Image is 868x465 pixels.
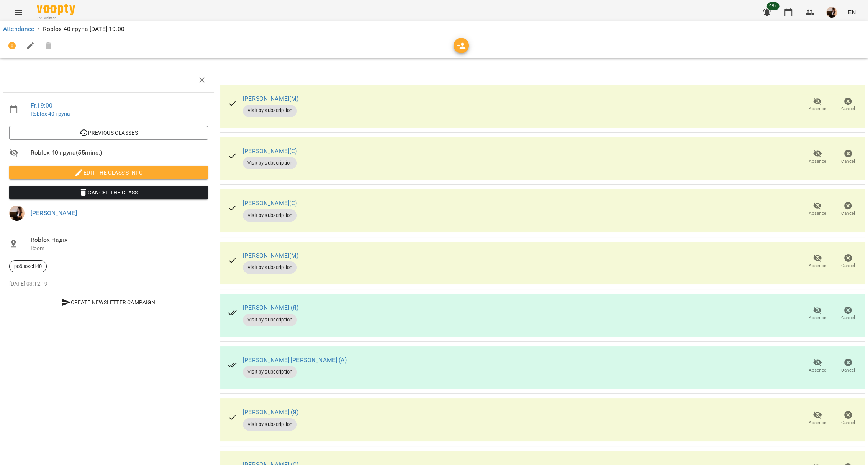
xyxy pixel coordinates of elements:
[243,317,297,323] span: Visit by subscription
[31,245,208,252] p: Room
[845,5,859,19] button: EN
[809,315,826,321] span: Absence
[243,107,297,114] span: Visit by subscription
[833,146,863,168] button: Cancel
[809,158,826,165] span: Absence
[833,94,863,116] button: Cancel
[243,147,297,155] a: [PERSON_NAME](С)
[809,210,826,217] span: Absence
[9,186,208,199] button: Cancel the class
[15,168,202,177] span: Edit the class's Info
[9,126,208,140] button: Previous Classes
[841,158,855,165] span: Cancel
[841,106,855,112] span: Cancel
[9,3,28,21] button: Menu
[243,264,297,271] span: Visit by subscription
[9,206,25,221] img: f1c8304d7b699b11ef2dd1d838014dff.jpg
[802,251,833,272] button: Absence
[802,146,833,168] button: Absence
[826,7,837,18] img: f1c8304d7b699b11ef2dd1d838014dff.jpg
[848,8,856,16] span: EN
[802,94,833,116] button: Absence
[37,4,75,15] img: Voopty Logo
[31,235,208,245] span: Roblox Надія
[243,356,347,364] a: [PERSON_NAME] [PERSON_NAME] (А)
[841,210,855,217] span: Cancel
[243,421,297,428] span: Visit by subscription
[809,419,826,426] span: Absence
[841,315,855,321] span: Cancel
[243,304,299,311] a: [PERSON_NAME] (Я)
[841,367,855,374] span: Cancel
[809,367,826,374] span: Absence
[833,408,863,429] button: Cancel
[841,263,855,269] span: Cancel
[802,356,833,377] button: Absence
[833,199,863,220] button: Cancel
[243,252,298,259] a: [PERSON_NAME](М)
[31,209,77,217] a: [PERSON_NAME]
[809,106,826,112] span: Absence
[802,303,833,325] button: Absence
[31,102,52,109] a: Fr , 19:00
[15,188,202,197] span: Cancel the class
[243,408,299,416] a: [PERSON_NAME] (Я)
[9,166,208,179] button: Edit the class's Info
[9,295,208,309] button: Create Newsletter Campaign
[802,199,833,220] button: Absence
[43,24,124,34] p: Roblox 40 група [DATE] 19:00
[9,260,47,272] div: роблоксН40
[809,263,826,269] span: Absence
[3,24,865,34] nav: breadcrumb
[802,408,833,429] button: Absence
[243,160,297,166] span: Visit by subscription
[15,128,202,137] span: Previous Classes
[31,111,70,117] a: Roblox 40 група
[767,2,780,10] span: 99+
[9,280,208,288] p: [DATE] 03:12:19
[243,95,298,102] a: [PERSON_NAME](М)
[37,24,39,34] li: /
[243,369,297,375] span: Visit by subscription
[3,25,34,33] a: Attendance
[37,16,75,21] span: For Business
[12,298,205,307] span: Create Newsletter Campaign
[833,356,863,377] button: Cancel
[243,199,297,207] a: [PERSON_NAME](С)
[243,212,297,219] span: Visit by subscription
[833,251,863,272] button: Cancel
[31,148,208,157] span: Roblox 40 група ( 55 mins. )
[841,419,855,426] span: Cancel
[10,263,46,270] span: роблоксН40
[833,303,863,325] button: Cancel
